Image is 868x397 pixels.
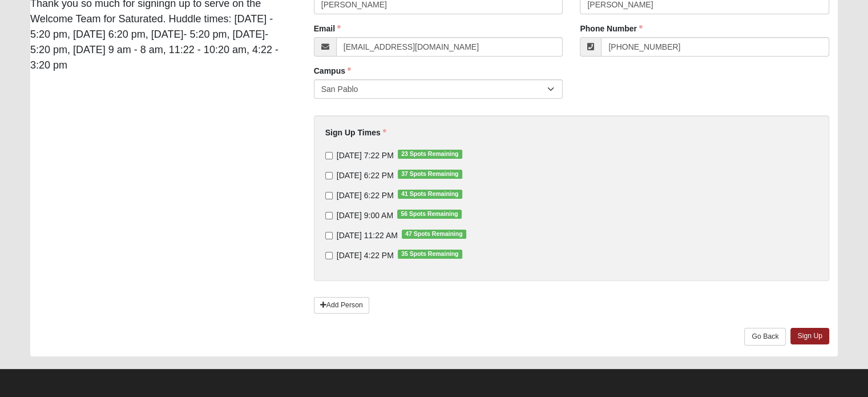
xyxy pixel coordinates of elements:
[337,171,394,180] span: [DATE] 6:22 PM
[337,191,394,200] span: [DATE] 6:22 PM
[314,65,351,77] label: Campus
[325,152,333,159] input: [DATE] 7:22 PM23 Spots Remaining
[337,151,394,160] span: [DATE] 7:22 PM
[314,297,369,314] a: Add Person
[325,252,333,259] input: [DATE] 4:22 PM35 Spots Remaining
[337,251,394,260] span: [DATE] 4:22 PM
[398,250,462,259] span: 35 Spots Remaining
[744,328,786,346] a: Go Back
[325,192,333,199] input: [DATE] 6:22 PM41 Spots Remaining
[325,172,333,179] input: [DATE] 6:22 PM37 Spots Remaining
[337,231,398,240] span: [DATE] 11:22 AM
[790,328,829,344] a: Sign Up
[398,170,462,179] span: 37 Spots Remaining
[314,23,341,34] label: Email
[398,150,462,159] span: 23 Spots Remaining
[402,230,466,239] span: 47 Spots Remaining
[337,211,393,220] span: [DATE] 9:00 AM
[398,190,462,199] span: 41 Spots Remaining
[325,212,333,219] input: [DATE] 9:00 AM56 Spots Remaining
[325,232,333,239] input: [DATE] 11:22 AM47 Spots Remaining
[580,23,643,34] label: Phone Number
[397,210,462,219] span: 56 Spots Remaining
[325,127,386,138] label: Sign Up Times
